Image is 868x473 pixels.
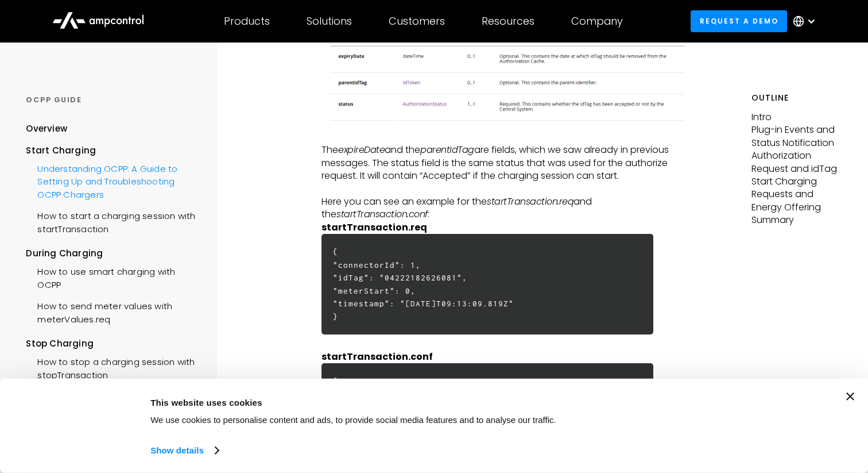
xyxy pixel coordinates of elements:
p: ‍ [321,131,689,144]
span: We use cookies to personalise content and ads, to provide social media features and to analyse ou... [150,415,556,425]
em: expireDate [338,143,385,156]
div: Resources [482,15,534,28]
div: Customers [389,15,445,28]
p: Authorization Request and idTag [751,149,842,175]
a: How to start a charging session with startTransaction [26,204,199,239]
img: OCPP idTagInfo message fields [321,17,689,125]
div: Products [224,15,270,28]
strong: startTransaction.req [321,221,427,234]
p: Summary [751,214,842,226]
em: startTransaction.conf [336,207,428,221]
p: The and the are fields, which we saw already in previous messages. The status field is the same s... [321,144,689,182]
a: How to use smart charging with OCPP [26,260,199,294]
div: Company [571,15,623,28]
p: ‍ [321,183,689,195]
button: Okay [661,393,825,426]
p: Start Charging Requests and Energy Offering [751,175,842,214]
h6: { "connectorId": 1, "idTag": "04222182626081", "meterStart": 0, "timestamp": "[DATE]T09:13:09.819... [321,234,653,334]
div: This website uses cookies [150,395,635,409]
em: startTransaction.req [487,195,573,208]
h5: Outline [751,92,842,104]
p: ‍ [321,221,689,234]
div: Stop Charging [26,337,199,350]
h6: { "idTagInfo": { "status": "Accepted" }, "transactionId": 1176518341 } [321,363,653,464]
a: How to stop a charging session with stopTransaction [26,350,199,384]
p: Plug-in Events and Status Notification [751,124,842,149]
button: Close banner [846,393,854,401]
div: Solutions [307,15,352,28]
a: How to send meter values with meterValues.req [26,294,199,329]
div: OCPP GUIDE [26,95,199,105]
a: Understanding OCPP: A Guide to Setting Up and Troubleshooting OCPP Chargers [26,157,199,204]
div: Overview [26,122,67,135]
strong: startTransaction.conf [321,350,433,363]
p: Here you can see an example for the and the : [321,195,689,221]
div: During Charging [26,247,199,260]
a: Show details [150,442,218,459]
em: parentIdTag [420,143,474,156]
a: Request a demo [691,10,787,32]
a: Overview [26,122,67,144]
div: Start Charging [26,144,199,157]
p: Intro [751,111,842,124]
p: ‍ [321,337,689,350]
